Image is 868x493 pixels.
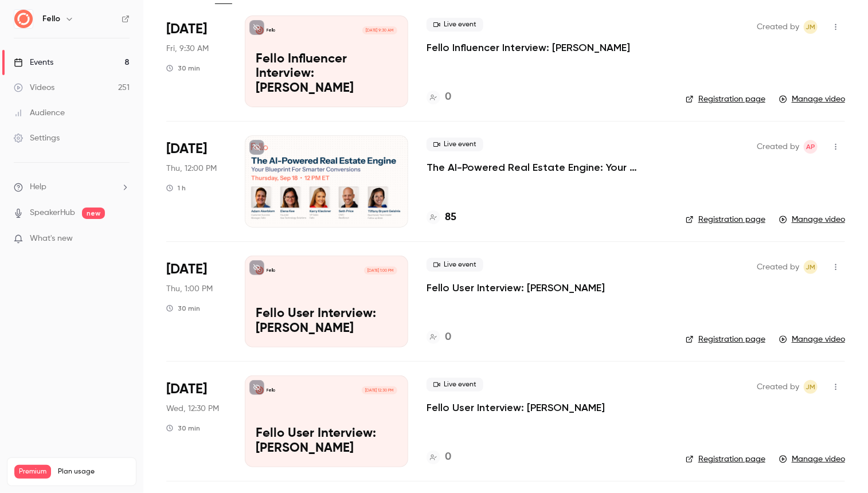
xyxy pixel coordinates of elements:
[166,304,200,313] div: 30 min
[166,140,207,158] span: [DATE]
[267,28,275,33] p: Fello
[14,10,33,28] img: Fello
[757,260,799,274] span: Created by
[14,107,65,119] div: Audience
[166,283,213,295] span: Thu, 1:00 PM
[166,380,207,398] span: [DATE]
[82,208,105,219] span: new
[427,281,605,295] a: Fello User Interview: [PERSON_NAME]
[779,334,845,345] a: Manage video
[256,427,397,456] p: Fello User Interview: [PERSON_NAME]
[427,258,483,272] span: Live event
[427,161,667,174] a: The AI-Powered Real Estate Engine: Your Blueprint for Smarter Conversions
[245,375,408,467] a: Fello User Interview: Shannon Biszantz Fello[DATE] 12:30 PMFello User Interview: [PERSON_NAME]
[806,380,816,394] span: JM
[14,57,53,68] div: Events
[364,267,397,275] span: [DATE] 1:00 PM
[445,330,451,345] h4: 0
[686,93,765,105] a: Registration page
[14,82,54,93] div: Videos
[14,132,60,144] div: Settings
[757,20,799,34] span: Created by
[427,449,451,465] a: 0
[166,64,200,73] div: 30 min
[806,260,816,274] span: JM
[779,453,845,465] a: Manage video
[245,256,408,347] a: Fello User Interview: Jay MacklinFello[DATE] 1:00 PMFello User Interview: [PERSON_NAME]
[267,268,275,273] p: Fello
[245,15,408,107] a: Fello Influencer Interview: Austin Hellickson Fello[DATE] 9:30 AMFello Influencer Interview: [PER...
[757,380,799,394] span: Created by
[804,140,818,154] span: Aayush Panjikar
[14,465,51,479] span: Premium
[427,41,630,54] a: Fello Influencer Interview: [PERSON_NAME]
[166,256,226,347] div: Sep 11 Thu, 1:00 PM (America/New York)
[427,401,605,414] a: Fello User Interview: [PERSON_NAME]
[30,233,73,245] span: What's new
[427,89,451,105] a: 0
[779,214,845,225] a: Manage video
[166,183,186,193] div: 1 h
[445,210,456,225] h4: 85
[427,378,483,392] span: Live event
[445,449,451,465] h4: 0
[427,18,483,32] span: Live event
[427,210,456,225] a: 85
[30,181,46,193] span: Help
[166,135,226,227] div: Sep 18 Thu, 12:00 PM (America/New York)
[166,260,207,279] span: [DATE]
[30,207,75,219] a: SpeakerHub
[427,138,483,151] span: Live event
[362,26,397,34] span: [DATE] 9:30 AM
[757,140,799,154] span: Created by
[58,467,129,476] span: Plan usage
[686,453,765,465] a: Registration page
[166,15,226,107] div: Sep 19 Fri, 9:30 AM (America/New York)
[166,163,217,174] span: Thu, 12:00 PM
[256,52,397,96] p: Fello Influencer Interview: [PERSON_NAME]
[14,181,130,193] li: help-dropdown-opener
[686,214,765,225] a: Registration page
[166,403,219,414] span: Wed, 12:30 PM
[806,20,816,34] span: JM
[804,260,818,274] span: Jamie Muenchen
[166,20,207,38] span: [DATE]
[166,43,209,54] span: Fri, 9:30 AM
[362,386,397,394] span: [DATE] 12:30 PM
[686,334,765,345] a: Registration page
[256,307,397,337] p: Fello User Interview: [PERSON_NAME]
[116,234,130,244] iframe: Noticeable Trigger
[166,424,200,433] div: 30 min
[779,93,845,105] a: Manage video
[804,380,818,394] span: Jamie Muenchen
[804,20,818,34] span: Jamie Muenchen
[42,13,60,25] h6: Fello
[445,89,451,105] h4: 0
[267,388,275,393] p: Fello
[806,140,815,154] span: AP
[166,375,226,467] div: Sep 10 Wed, 12:30 PM (America/New York)
[427,330,451,345] a: 0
